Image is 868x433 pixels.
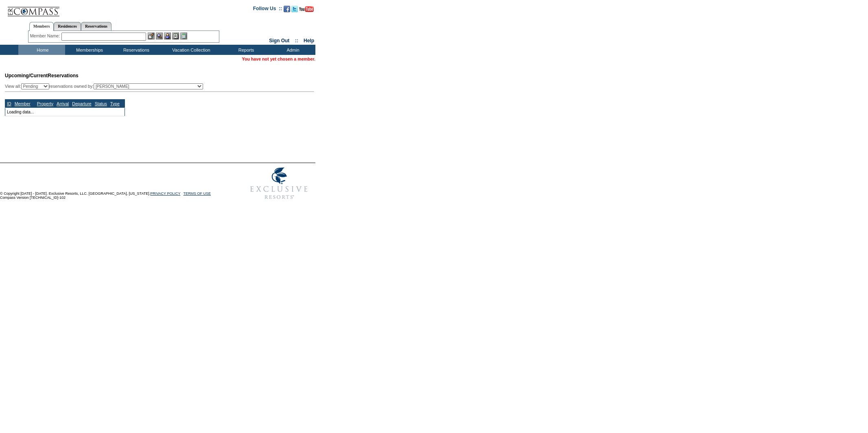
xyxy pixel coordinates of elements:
[269,38,289,44] a: Sign Out
[148,33,155,39] img: b_edit.gif
[184,191,211,196] a: TERMS OF USE
[291,6,298,12] img: Follow us on Twitter
[156,33,163,39] img: View
[30,33,61,39] div: Member Name:
[291,8,298,13] a: Follow us on Twitter
[5,73,48,78] span: Upcoming/Current
[57,101,69,106] a: Arrival
[172,33,179,39] img: Reservations
[269,45,315,55] td: Admin
[164,33,171,39] img: Impersonate
[7,101,11,106] a: ID
[180,33,187,39] img: b_calculator.gif
[95,101,107,106] a: Status
[15,101,31,106] a: Member
[18,45,65,55] td: Home
[284,8,290,13] a: Become our fan on Facebook
[299,6,314,12] img: Subscribe to our YouTube Channel
[159,45,222,55] td: Vacation Collection
[304,38,314,44] a: Help
[110,101,120,106] a: Type
[5,108,125,116] td: Loading data...
[222,45,269,55] td: Reports
[284,6,290,12] img: Become our fan on Facebook
[54,22,81,30] a: Residences
[242,57,315,61] span: You have not yet chosen a member.
[5,73,79,78] span: Reservations
[253,5,282,15] td: Follow Us ::
[37,101,53,106] a: Property
[112,45,159,55] td: Reservations
[29,22,54,31] a: Members
[72,101,91,106] a: Departure
[243,163,315,204] img: Exclusive Resorts
[81,22,112,30] a: Reservations
[299,8,314,13] a: Subscribe to our YouTube Channel
[5,83,207,89] div: View all: reservations owned by:
[150,191,180,196] a: PRIVACY POLICY
[295,38,298,44] span: ::
[65,45,112,55] td: Memberships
